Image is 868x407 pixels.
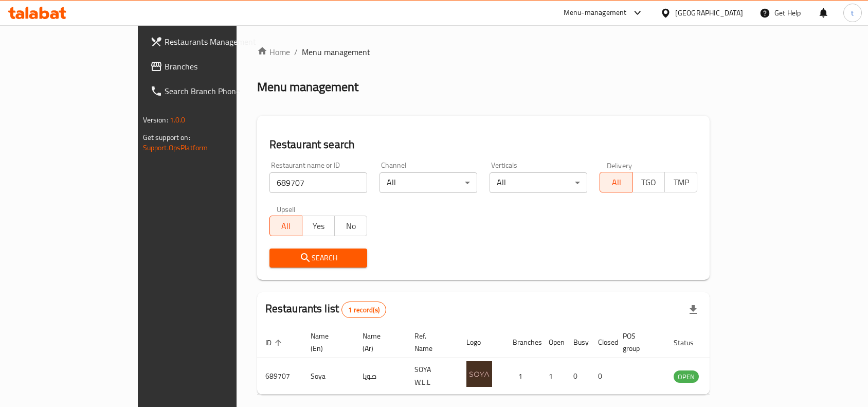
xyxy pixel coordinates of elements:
[623,330,653,355] span: POS group
[490,172,587,193] div: All
[257,46,710,58] nav: breadcrumb
[170,113,186,127] span: 1.0.0
[851,7,854,19] span: t
[143,141,208,154] a: Support.OpsPlatform
[143,131,190,144] span: Get support on:
[274,219,298,234] span: All
[604,175,628,190] span: All
[269,137,698,152] h2: Restaurant search
[257,327,755,395] table: enhanced table
[278,252,359,264] span: Search
[257,79,358,95] h2: Menu management
[165,85,275,97] span: Search Branch Phone
[669,175,693,190] span: TMP
[302,46,370,58] span: Menu management
[540,327,565,358] th: Open
[142,79,283,103] a: Search Branch Phone
[302,358,354,395] td: Soya
[466,361,492,387] img: Soya
[342,305,386,315] span: 1 record(s)
[504,327,540,358] th: Branches
[269,216,302,236] button: All
[379,172,477,193] div: All
[565,327,590,358] th: Busy
[142,54,283,79] a: Branches
[277,205,296,213] label: Upsell
[339,219,363,234] span: No
[302,216,335,236] button: Yes
[607,162,632,169] label: Delivery
[674,371,699,383] span: OPEN
[142,29,283,54] a: Restaurants Management
[265,301,386,318] h2: Restaurants list
[674,370,699,383] div: OPEN
[406,358,458,395] td: SOYA W.L.L
[674,337,707,349] span: Status
[540,358,565,395] td: 1
[334,216,367,236] button: No
[363,330,394,355] span: Name (Ar)
[681,297,706,322] div: Export file
[664,172,697,192] button: TMP
[565,358,590,395] td: 0
[341,302,386,318] div: Total records count
[590,358,614,395] td: 0
[564,7,627,19] div: Menu-management
[165,60,275,73] span: Branches
[143,113,168,127] span: Version:
[269,172,367,193] input: Search for restaurant name or ID..
[265,337,285,349] span: ID
[600,172,632,192] button: All
[504,358,540,395] td: 1
[306,219,331,234] span: Yes
[414,330,446,355] span: Ref. Name
[354,358,406,395] td: صويا
[637,175,661,190] span: TGO
[675,7,743,19] div: [GEOGRAPHIC_DATA]
[311,330,342,355] span: Name (En)
[165,36,275,48] span: Restaurants Management
[632,172,665,192] button: TGO
[294,46,298,58] li: /
[458,327,504,358] th: Logo
[590,327,614,358] th: Closed
[269,249,367,268] button: Search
